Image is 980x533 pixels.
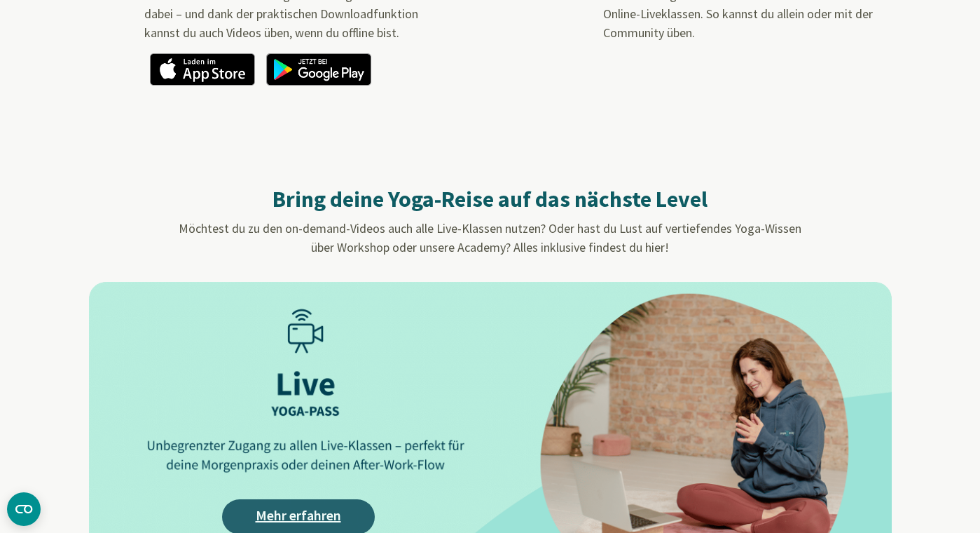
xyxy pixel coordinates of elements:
[103,219,878,257] p: Möchtest du zu den on-demand-Videos auch alle Live-Klassen nutzen? Oder hast du Lust auf vertiefe...
[150,53,255,86] img: app_appstore_de.png
[7,492,41,526] button: CMP-Widget öffnen
[266,53,371,86] img: app_googleplay_de.png
[103,185,878,213] h2: Bring deine Yoga-Reise auf das nächste Level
